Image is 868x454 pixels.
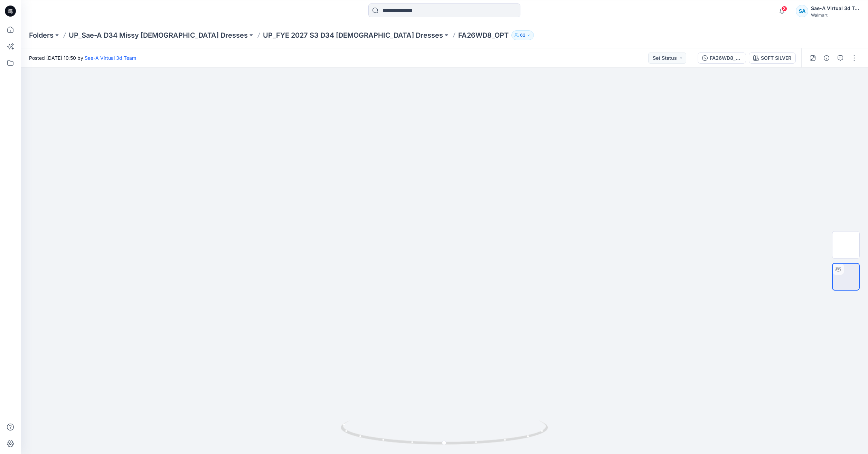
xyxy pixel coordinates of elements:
a: UP_FYE 2027 S3 D34 [DEMOGRAPHIC_DATA] Dresses [263,30,443,40]
div: SA [796,5,808,17]
div: Sae-A Virtual 3d Team [811,4,859,12]
a: Folders [29,30,54,40]
p: 62 [520,31,525,39]
div: FA26WD8_mini [710,54,742,62]
a: Sae-A Virtual 3d Team [85,55,136,61]
span: Posted [DATE] 10:50 by [29,54,136,62]
div: SOFT SILVER [761,54,791,62]
span: 3 [782,6,787,11]
div: Walmart [811,12,859,18]
a: UP_Sae-A D34 Missy [DEMOGRAPHIC_DATA] Dresses [69,30,248,40]
button: SOFT SILVER [749,53,796,64]
button: Details [821,53,832,64]
button: FA26WD8_mini [698,53,746,64]
button: 62 [511,30,534,40]
p: FA26WD8_OPT [458,30,509,40]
